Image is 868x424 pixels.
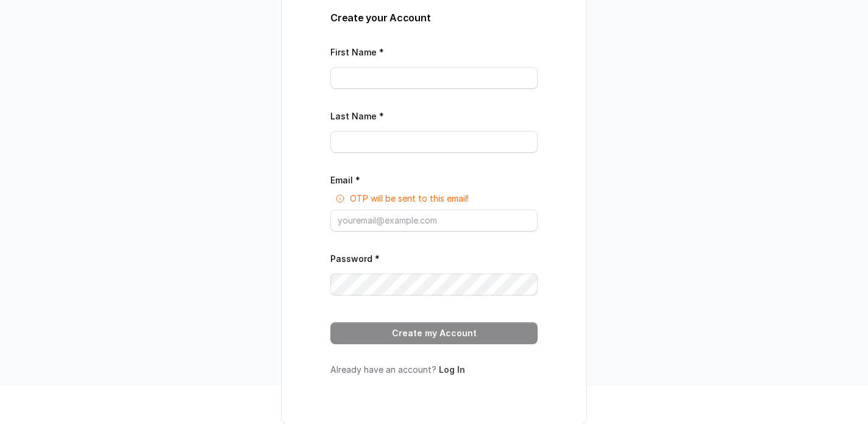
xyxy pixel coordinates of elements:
[330,364,538,376] p: Already have an account?
[330,253,380,264] label: Password *
[330,322,538,344] button: Create my Account
[330,10,538,25] h3: Create your Account
[439,364,465,375] a: Log In
[330,175,360,185] label: Email *
[350,193,469,205] p: OTP will be sent to this email!
[330,47,384,57] label: First Name *
[330,111,384,121] label: Last Name *
[330,210,538,231] input: youremail@example.com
